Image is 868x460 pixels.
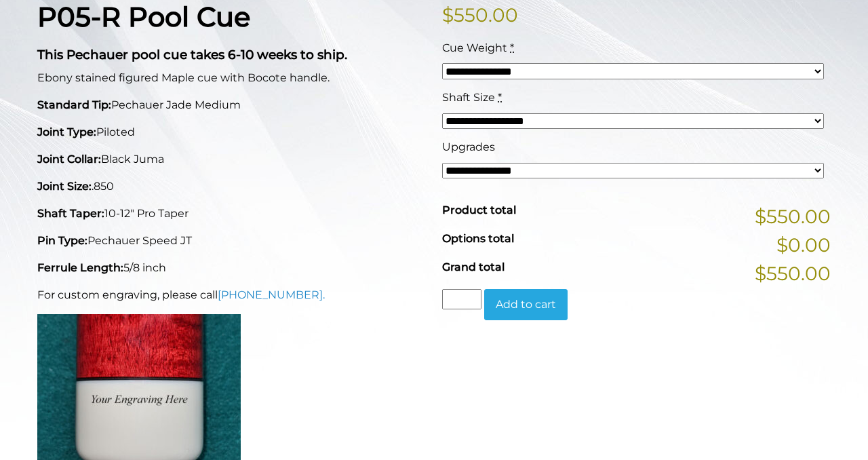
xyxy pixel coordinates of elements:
p: 10-12" Pro Taper [37,206,426,222]
input: Product quantity [442,289,481,309]
p: Piloted [37,124,426,140]
strong: Joint Type: [37,126,96,138]
p: Pechauer Speed JT [37,233,426,249]
button: Add to cart [484,289,568,320]
strong: Ferrule Length: [37,261,123,274]
span: Options total [442,232,514,245]
span: Upgrades [442,140,495,153]
strong: Shaft Taper: [37,207,104,220]
span: $550.00 [755,259,831,288]
span: Shaft Size [442,91,495,104]
p: Pechauer Jade Medium [37,97,426,113]
strong: Joint Size: [37,180,92,193]
p: Ebony stained figured Maple cue with Bocote handle. [37,70,426,86]
a: [PHONE_NUMBER]. [218,288,325,301]
p: For custom engraving, please call [37,287,426,303]
abbr: required [510,41,514,54]
strong: Joint Collar: [37,153,101,166]
span: Product total [442,204,516,216]
bdi: 550.00 [442,3,518,26]
p: 5/8 inch [37,260,426,276]
p: .850 [37,178,426,195]
span: Grand total [442,261,505,273]
span: $ [442,3,454,26]
p: Black Juma [37,151,426,168]
strong: Pin Type: [37,234,87,247]
strong: Standard Tip: [37,98,111,111]
abbr: required [498,91,502,104]
span: Cue Weight [442,41,507,54]
span: $0.00 [776,231,831,259]
strong: This Pechauer pool cue takes 6-10 weeks to ship. [37,47,347,62]
span: $550.00 [755,202,831,231]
